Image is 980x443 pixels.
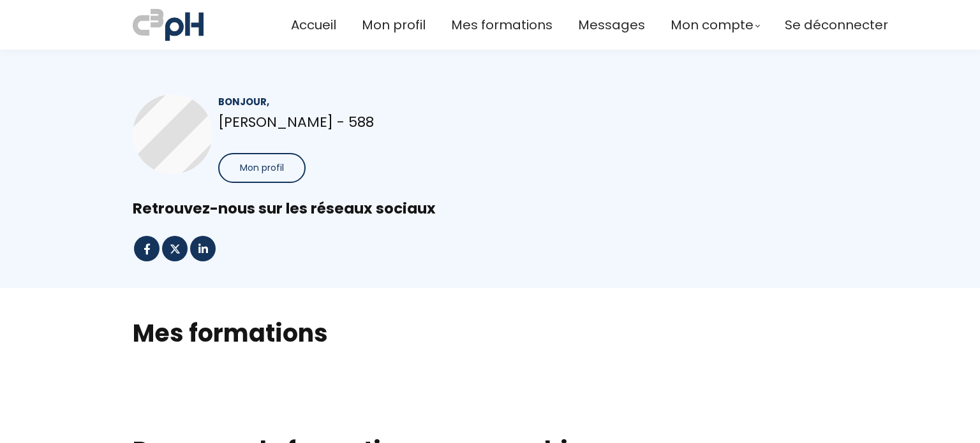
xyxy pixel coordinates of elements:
[133,317,847,349] h2: Mes formations
[218,153,306,183] button: Mon profil
[362,15,426,36] a: Mon profil
[240,161,284,175] span: Mon profil
[785,15,888,36] a: Se déconnecter
[218,111,468,133] p: [PERSON_NAME] - 588
[291,15,336,36] a: Accueil
[133,199,847,219] div: Retrouvez-nous sur les réseaux sociaux
[451,15,553,36] a: Mes formations
[671,15,754,36] span: Mon compte
[133,6,204,43] img: a70bc7685e0efc0bd0b04b3506828469.jpeg
[578,15,645,36] a: Messages
[218,94,468,109] div: Bonjour,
